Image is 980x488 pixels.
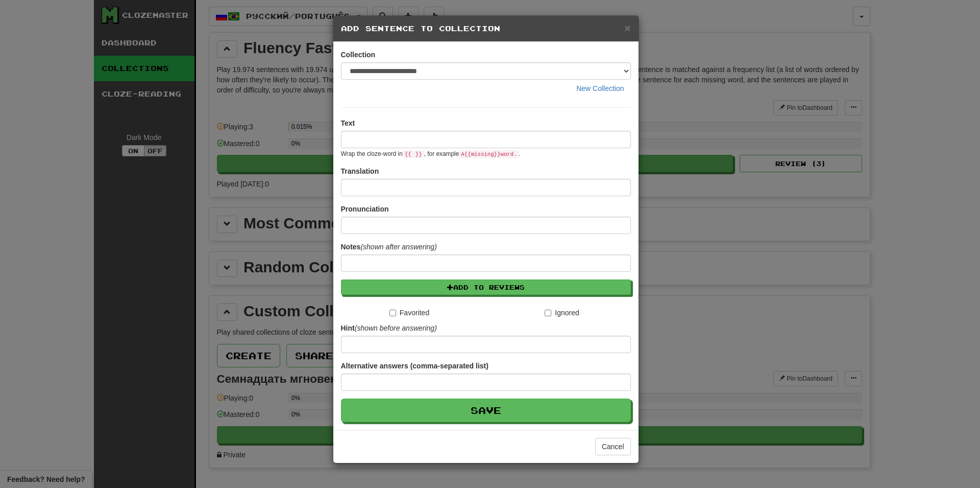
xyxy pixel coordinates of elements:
label: Text [341,118,355,128]
h5: Add Sentence to Collection [341,24,631,34]
code: }} [413,150,424,158]
label: Hint [341,323,437,333]
em: (shown after answering) [360,243,436,251]
code: {{ [403,150,413,158]
button: Save [341,399,631,422]
button: Cancel [595,438,631,455]
label: Notes [341,242,437,252]
button: Add to Reviews [341,280,631,295]
label: Favorited [389,308,429,318]
label: Translation [341,166,379,176]
input: Favorited [389,310,396,316]
input: Ignored [545,310,551,316]
span: × [624,22,630,34]
small: Wrap the cloze-word in , for example . [341,150,521,157]
button: Close [624,22,630,33]
label: Alternative answers (comma-separated list) [341,361,488,371]
label: Pronunciation [341,204,389,214]
label: Collection [341,50,376,60]
em: (shown before answering) [355,324,437,332]
label: Ignored [545,308,579,318]
button: New Collection [570,80,630,97]
code: A {{ missing }} word. [459,150,519,158]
